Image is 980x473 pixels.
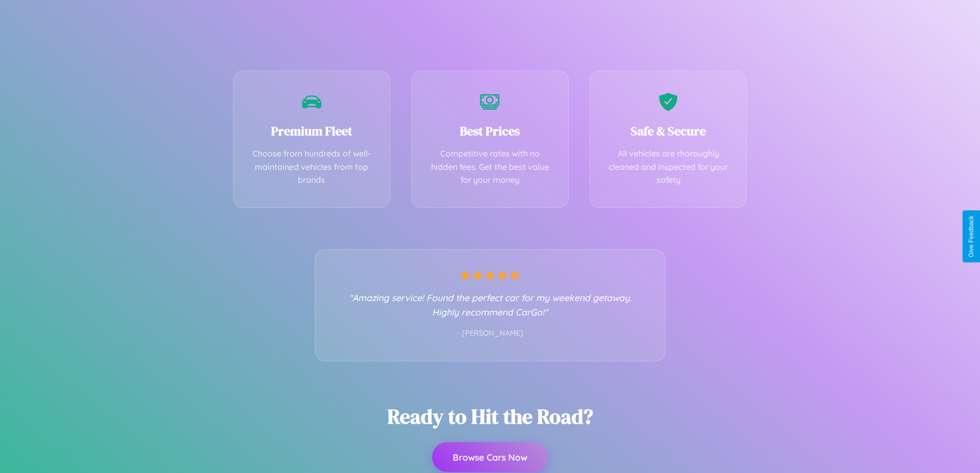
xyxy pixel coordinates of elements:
p: All vehicles are thoroughly cleaned and inspected for your safety [605,147,732,187]
h2: Ready to Hit the Road? [387,402,593,430]
p: Choose from hundreds of well-maintained vehicles from top brands [249,147,375,187]
div: Give Feedback [968,216,975,257]
p: Competitive rates with no hidden fees. Get the best value for your money [427,147,553,187]
h3: Premium Fleet [249,122,375,139]
p: - [PERSON_NAME] [336,327,645,340]
h3: Safe & Secure [605,122,732,139]
p: "Amazing service! Found the perfect car for my weekend getaway. Highly recommend CarGo!" [336,290,645,319]
button: Browse Cars Now [432,442,548,472]
h3: Best Prices [427,122,553,139]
